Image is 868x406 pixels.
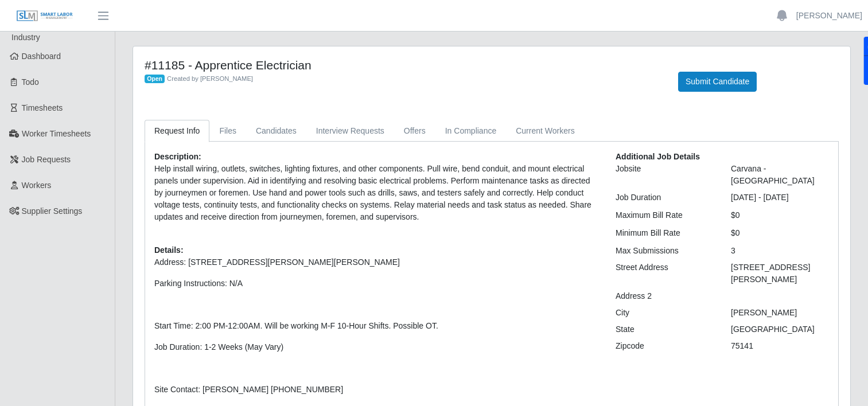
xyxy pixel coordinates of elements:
[394,120,435,142] a: Offers
[145,58,661,72] h4: #11185 - Apprentice Electrician
[22,129,91,138] span: Worker Timesheets
[607,261,722,286] div: Street Address
[154,278,598,290] p: Parking Instructions: N/A
[607,245,722,257] div: Max Submissions
[607,307,722,319] div: City
[154,152,201,161] b: Description:
[145,120,209,142] a: Request Info
[11,33,40,42] span: Industry
[154,256,598,268] p: Address: [STREET_ADDRESS][PERSON_NAME][PERSON_NAME]
[22,103,63,112] span: Timesheets
[607,323,722,335] div: State
[209,120,246,142] a: Files
[722,245,838,257] div: 3
[506,120,584,142] a: Current Workers
[607,340,722,352] div: Zipcode
[722,340,838,352] div: 75141
[607,227,722,239] div: Minimum Bill Rate
[722,307,838,319] div: [PERSON_NAME]
[22,181,52,190] span: Workers
[616,152,700,161] b: Additional Job Details
[678,72,757,92] button: Submit Candidate
[154,245,184,255] b: Details:
[22,77,39,87] span: Todo
[167,75,253,82] span: Created by [PERSON_NAME]
[154,320,598,332] p: Start Time: 2:00 PM-12:00AM. Will be working M-F 10-Hour Shifts. Possible OT.
[722,163,838,187] div: Carvana - [GEOGRAPHIC_DATA]
[22,52,61,61] span: Dashboard
[607,192,722,204] div: Job Duration
[154,163,598,223] p: Help install wiring, outlets, switches, lighting fixtures, and other components. Pull wire, bend ...
[22,206,83,216] span: Supplier Settings
[722,227,838,239] div: $0
[722,192,838,204] div: [DATE] - [DATE]
[435,120,507,142] a: In Compliance
[22,155,71,164] span: Job Requests
[16,10,73,22] img: SLM Logo
[607,209,722,221] div: Maximum Bill Rate
[145,75,165,84] span: Open
[722,209,838,221] div: $0
[722,323,838,335] div: [GEOGRAPHIC_DATA]
[607,290,722,302] div: Address 2
[154,341,598,353] p: Job Duration: 1-2 Weeks (May Vary)
[796,10,862,22] a: [PERSON_NAME]
[306,120,394,142] a: Interview Requests
[154,384,598,396] p: Site Contact: [PERSON_NAME] [PHONE_NUMBER]
[246,120,306,142] a: Candidates
[722,261,838,286] div: [STREET_ADDRESS][PERSON_NAME]
[607,163,722,187] div: Jobsite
